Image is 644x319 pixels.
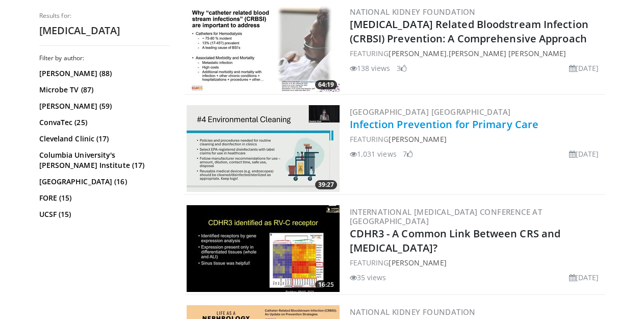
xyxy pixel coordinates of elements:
[350,48,603,59] div: FEATURING ,
[39,24,169,37] h2: [MEDICAL_DATA]
[350,227,561,255] a: CDHR3 - A Common Link Between CRS and [MEDICAL_DATA]?
[39,193,167,203] a: FORE (15)
[569,149,599,159] li: [DATE]
[187,205,340,292] a: 16:25
[403,149,413,159] li: 7
[39,12,169,20] p: Results for:
[39,101,167,111] a: [PERSON_NAME] (59)
[187,5,340,92] img: 09b2aa08-c0e0-49aa-b93f-72475b6a41c7.300x170_q85_crop-smart_upscale.jpg
[350,63,391,73] li: 138 views
[397,63,407,73] li: 3
[350,257,603,268] div: FEATURING
[39,177,167,187] a: [GEOGRAPHIC_DATA] (16)
[187,105,340,192] img: e19e1ca2-f675-428f-a603-a28a9b836cc9.300x170_q85_crop-smart_upscale.jpg
[449,48,566,58] a: [PERSON_NAME] [PERSON_NAME]
[350,107,511,117] a: [GEOGRAPHIC_DATA] [GEOGRAPHIC_DATA]
[350,7,476,17] a: National Kidney Foundation
[315,180,337,189] span: 39:27
[315,280,337,289] span: 16:25
[39,150,167,170] a: Columbia University's [PERSON_NAME] Institute (17)
[389,134,446,144] a: [PERSON_NAME]
[350,307,476,317] a: National Kidney Foundation
[39,54,169,62] h3: Filter by author:
[350,207,543,226] a: International [MEDICAL_DATA] Conference at [GEOGRAPHIC_DATA]
[350,134,603,144] div: FEATURING
[187,5,340,92] a: 64:19
[389,48,446,58] a: [PERSON_NAME]
[569,272,599,283] li: [DATE]
[39,85,167,95] a: Microbe TV (87)
[39,209,167,219] a: UCSF (15)
[350,17,588,45] a: [MEDICAL_DATA] Related Bloodstream Infection (CRBSI) Prevention: A Comprehensive Approach
[187,105,340,192] a: 39:27
[39,117,167,128] a: ConvaTec (25)
[39,68,167,79] a: [PERSON_NAME] (88)
[187,205,340,292] img: 4b71ae4a-762f-4db7-8654-22892de8c648.300x170_q85_crop-smart_upscale.jpg
[39,134,167,144] a: Cleveland Clinic (17)
[389,258,446,267] a: [PERSON_NAME]
[315,80,337,89] span: 64:19
[350,149,397,159] li: 1,031 views
[569,63,599,73] li: [DATE]
[350,272,387,283] li: 35 views
[350,117,539,131] a: Infection Prevention for Primary Care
